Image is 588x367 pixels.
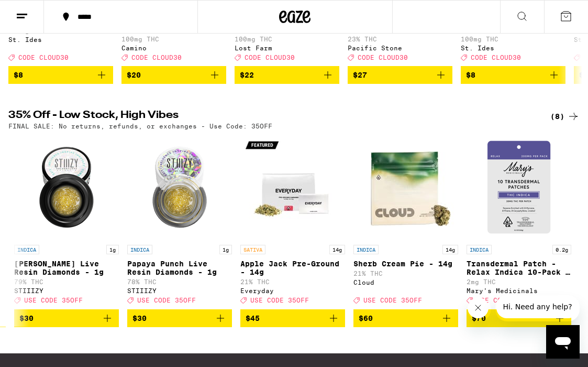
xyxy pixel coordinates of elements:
button: Add to bag [348,66,452,84]
a: (8) [550,110,580,123]
img: STIIIZY - Papaya Punch Live Resin Diamonds - 1g [127,135,232,240]
h2: 35% Off - Low Stock, High Vibes [8,110,528,123]
button: Add to bag [235,66,339,84]
button: Add to bag [240,309,345,327]
div: Lost Farm [235,45,339,51]
p: INDICA [14,245,39,254]
p: 100mg THC [235,36,339,42]
div: Mary's Medicinals [467,287,571,294]
span: USE CODE 35OFF [24,297,83,304]
span: USE CODE 35OFF [137,297,196,304]
button: Add to bag [127,309,232,327]
img: Everyday - Apple Jack Pre-Ground - 14g [240,135,345,240]
span: USE CODE 35OFF [363,297,422,304]
span: $60 [359,314,373,322]
span: CODE CLOUD30 [131,54,182,61]
p: 1g [106,245,119,254]
div: St. Ides [461,45,565,51]
button: Add to bag [8,66,113,84]
p: 23% THC [348,36,452,42]
p: INDICA [467,245,492,254]
p: 14g [442,245,458,254]
span: USE CODE 35OFF [250,297,309,304]
p: 14g [329,245,345,254]
iframe: Button to launch messaging window [546,325,580,359]
button: Add to bag [14,309,119,327]
iframe: Close message [468,297,491,321]
a: Open page for Sherb Cream Pie - 14g from Cloud [353,135,458,309]
div: Cloud [353,279,458,286]
span: $8 [466,71,475,79]
img: STIIIZY - Mochi Gelato Live Resin Diamonds - 1g [14,135,119,240]
span: $20 [127,71,141,79]
p: Sherb Cream Pie - 14g [353,260,458,268]
p: INDICA [353,245,379,254]
span: $22 [240,71,254,79]
div: STIIIZY [14,287,119,294]
span: CODE CLOUD30 [18,54,69,61]
span: $27 [353,71,367,79]
span: $45 [246,314,260,322]
p: 0.2g [552,245,571,254]
div: St. Ides [8,36,113,43]
p: 78% THC [127,278,232,285]
p: 1g [219,245,232,254]
button: Add to bag [467,309,571,327]
p: Apple Jack Pre-Ground - 14g [240,260,345,276]
a: Open page for Papaya Punch Live Resin Diamonds - 1g from STIIIZY [127,135,232,309]
div: Everyday [240,287,345,294]
img: Cloud - Sherb Cream Pie - 14g [353,135,458,240]
p: 21% THC [353,270,458,277]
button: Add to bag [121,66,226,84]
a: Open page for Mochi Gelato Live Resin Diamonds - 1g from STIIIZY [14,135,119,309]
p: FINAL SALE: No returns, refunds, or exchanges - Use Code: 35OFF [8,123,272,129]
div: Camino [121,45,226,51]
div: Pacific Stone [348,45,452,51]
p: 79% THC [14,278,119,285]
span: $30 [19,314,34,322]
div: STIIIZY [127,287,232,294]
span: $30 [132,314,147,322]
p: INDICA [127,245,152,254]
p: [PERSON_NAME] Live Resin Diamonds - 1g [14,260,119,276]
span: CODE CLOUD30 [245,54,295,61]
p: 21% THC [240,278,345,285]
img: Mary's Medicinals - Transdermal Patch - Relax Indica 10-Pack - 200mg [467,135,571,240]
p: 100mg THC [461,36,565,42]
button: Add to bag [353,309,458,327]
button: Add to bag [461,66,565,84]
span: $8 [14,71,23,79]
p: Transdermal Patch - Relax Indica 10-Pack - 200mg [467,260,571,276]
p: 2mg THC [467,278,571,285]
a: Open page for Transdermal Patch - Relax Indica 10-Pack - 200mg from Mary's Medicinals [467,135,571,309]
iframe: Message from company [495,295,580,321]
a: Open page for Apple Jack Pre-Ground - 14g from Everyday [240,135,345,309]
p: Papaya Punch Live Resin Diamonds - 1g [127,260,232,276]
p: 100mg THC [121,36,226,42]
span: CODE CLOUD30 [358,54,408,61]
p: SATIVA [240,245,265,254]
span: CODE CLOUD30 [471,54,521,61]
